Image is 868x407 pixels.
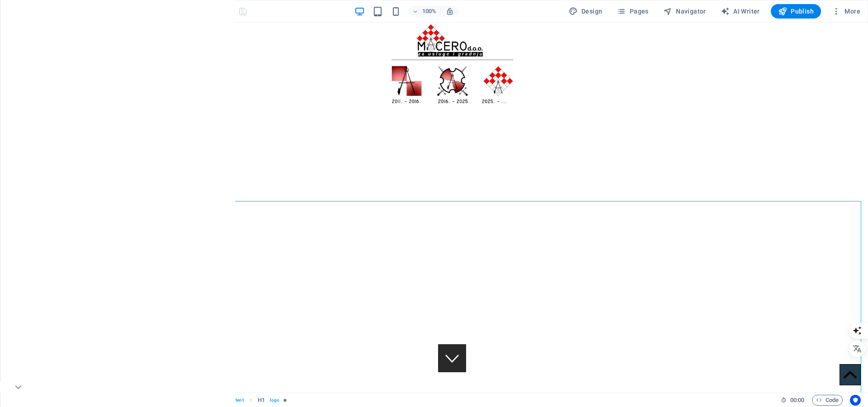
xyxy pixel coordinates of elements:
[613,4,652,19] button: Pages
[778,7,814,16] span: Publish
[721,7,760,16] span: AI Writer
[717,4,764,19] button: AI Writer
[269,395,279,406] span: . logo
[781,395,805,406] h6: Session time
[812,395,843,406] button: Code
[283,398,287,402] i: Element contains an animation
[663,7,706,16] span: Navigator
[565,4,606,19] div: Design (Ctrl+Alt+Y)
[828,4,864,19] button: More
[617,7,648,16] span: Pages
[565,4,606,19] button: Design
[569,7,603,16] span: Design
[850,395,861,406] button: Usercentrics
[43,395,288,406] nav: breadcrumb
[771,4,821,19] button: Publish
[660,4,710,19] button: Navigator
[446,7,454,15] i: On resize automatically adjust zoom level to fit chosen device.
[790,395,804,406] span: 00 00
[816,395,839,406] span: Code
[210,395,243,406] span: . banner-content
[797,397,798,403] span: :
[409,6,441,17] button: 100%
[258,395,265,406] span: Click to select. Double-click to edit
[422,6,437,17] h6: 100%
[832,7,860,16] span: More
